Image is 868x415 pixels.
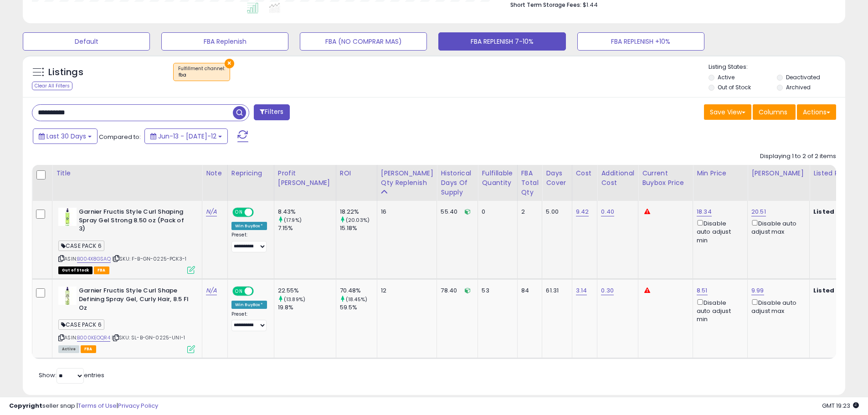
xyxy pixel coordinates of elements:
span: Compared to: [99,133,141,141]
a: B004X8GSAQ [77,255,111,263]
span: Fulfillment channel : [178,65,225,79]
div: FBA Total Qty [521,169,539,197]
div: 61.31 [546,287,565,295]
span: CASE PACK 6 [58,241,104,251]
div: 59.5% [340,303,377,312]
a: 20.51 [751,207,766,216]
div: Fulfillable Quantity [482,169,513,188]
button: Jun-13 - [DATE]-12 [144,128,228,144]
div: [PERSON_NAME] [751,169,806,178]
div: 70.48% [340,287,377,295]
div: Clear All Filters [32,82,72,90]
div: 18.22% [340,208,377,216]
div: seller snap | | [9,402,158,410]
button: Save View [704,104,751,120]
a: Privacy Policy [118,401,158,410]
div: 55.40 [441,208,471,216]
div: Min Price [697,169,744,178]
div: [PERSON_NAME] Qty Replenish [381,169,433,188]
div: fba [178,72,225,78]
div: ASIN: [58,287,195,352]
a: 0.30 [601,286,614,295]
a: N/A [206,207,217,216]
div: ROI [340,169,373,178]
span: CASE PACK 6 [58,319,104,330]
a: 9.99 [751,286,764,295]
button: Actions [797,104,836,120]
span: | SKU: F-B-GN-0225-PCK3-1 [112,255,186,262]
div: Historical Days Of Supply [441,169,474,197]
div: 15.18% [340,224,377,232]
th: Please note that this number is a calculation based on your required days of coverage and your ve... [377,165,437,201]
a: B000KEOQR4 [77,334,110,342]
p: Listing States: [709,63,845,72]
div: 0 [482,208,510,216]
div: Days Cover [546,169,568,188]
span: Jun-13 - [DATE]-12 [158,132,216,141]
a: 18.34 [697,207,712,216]
b: Listed Price: [813,207,855,216]
div: 2 [521,208,535,216]
div: 8.43% [278,208,336,216]
label: Deactivated [786,73,820,81]
div: Additional Cost [601,169,634,188]
small: (13.89%) [284,296,305,303]
button: FBA REPLENISH +10% [577,32,704,51]
div: 84 [521,287,535,295]
span: Last 30 Days [46,132,86,141]
small: (20.03%) [346,216,370,224]
button: FBA (NO COMPRAR MAS) [300,32,427,51]
a: 8.51 [697,286,708,295]
div: ASIN: [58,208,195,273]
b: Listed Price: [813,286,855,295]
div: 5.00 [546,208,565,216]
b: Garnier Fructis Style Curl Shaping Spray Gel Strong 8.50 oz (Pack of 3) [79,208,190,236]
div: Disable auto adjust max [751,297,802,315]
button: × [225,59,234,68]
div: Disable auto adjust max [751,218,802,236]
div: Repricing [231,169,270,178]
div: Displaying 1 to 2 of 2 items [760,152,836,161]
strong: Copyright [9,401,42,410]
div: Win BuyBox * [231,301,267,309]
div: 53 [482,287,510,295]
b: Garnier Fructis Style Curl Shape Defining Spray Gel, Curly Hair, 8.5 Fl Oz [79,287,190,314]
span: FBA [94,266,109,274]
label: Archived [786,83,811,91]
div: Disable auto adjust min [697,218,740,245]
span: All listings currently available for purchase on Amazon [58,345,79,353]
span: OFF [252,209,267,216]
span: FBA [81,345,96,353]
span: ON [233,209,245,216]
b: Short Term Storage Fees: [510,1,581,9]
div: Profit [PERSON_NAME] [278,169,332,188]
span: All listings that are currently out of stock and unavailable for purchase on Amazon [58,266,92,274]
a: 9.42 [576,207,589,216]
a: 0.40 [601,207,614,216]
label: Active [718,73,734,81]
button: FBA Replenish [161,32,288,51]
span: Show: entries [39,371,104,379]
div: 16 [381,208,430,216]
div: Preset: [231,311,267,332]
span: OFF [252,287,267,295]
div: Preset: [231,232,267,252]
div: Current Buybox Price [642,169,689,188]
a: 3.14 [576,286,587,295]
button: FBA REPLENISH 7-10% [438,32,565,51]
button: Columns [753,104,796,120]
div: Title [56,169,198,178]
div: 78.40 [441,287,471,295]
div: Note [206,169,224,178]
button: Last 30 Days [33,128,98,144]
a: N/A [206,286,217,295]
span: | SKU: SL-B-GN-0225-UNI-1 [112,334,185,341]
div: Win BuyBox * [231,222,267,230]
small: (18.45%) [346,296,367,303]
div: 7.15% [278,224,336,232]
h5: Listings [48,66,83,79]
div: 12 [381,287,430,295]
a: Terms of Use [78,401,117,410]
span: Columns [759,108,787,117]
span: $1.44 [583,0,598,9]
